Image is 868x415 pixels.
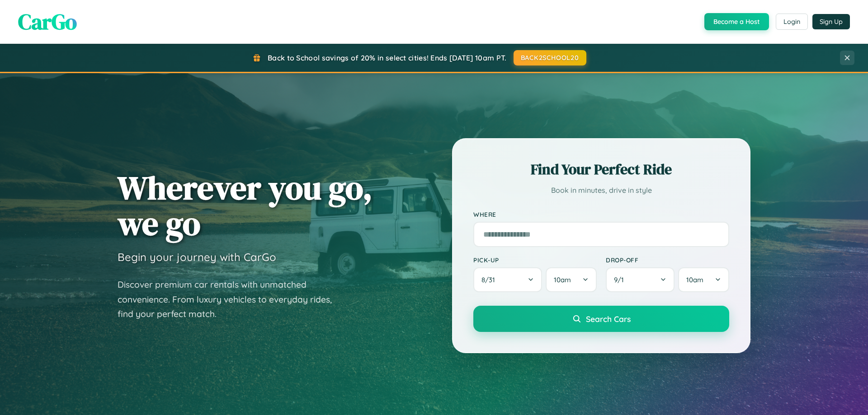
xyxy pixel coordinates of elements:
label: Pick-up [473,256,597,264]
button: Sign Up [812,14,850,29]
span: Search Cars [586,314,631,324]
span: CarGo [18,7,77,37]
span: 10am [554,275,571,284]
span: Back to School savings of 20% in select cities! Ends [DATE] 10am PT. [268,53,506,62]
h3: Begin your journey with CarGo [118,250,276,264]
h2: Find Your Perfect Ride [473,159,729,179]
button: 10am [546,267,597,292]
label: Drop-off [606,256,729,264]
span: 9 / 1 [614,275,628,284]
h1: Wherever you go, we go [118,170,373,241]
button: Login [776,14,808,30]
span: 10am [686,275,703,284]
button: Search Cars [473,306,729,332]
p: Book in minutes, drive in style [473,184,729,197]
p: Discover premium car rentals with unmatched convenience. From luxury vehicles to everyday rides, ... [118,277,344,322]
button: 10am [678,267,729,292]
button: 8/31 [473,267,542,292]
button: 9/1 [606,267,675,292]
button: Become a Host [704,13,769,30]
span: 8 / 31 [481,275,500,284]
label: Where [473,210,729,218]
button: BACK2SCHOOL20 [514,50,586,65]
